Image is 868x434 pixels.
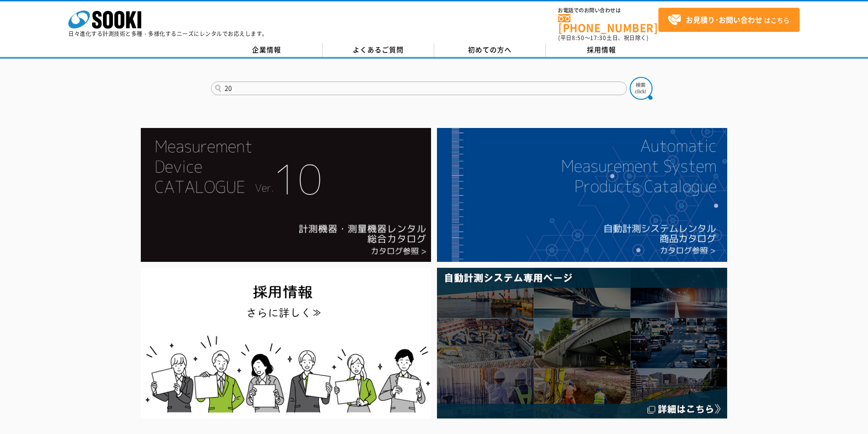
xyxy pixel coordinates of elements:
[686,14,762,25] strong: お見積り･お問い合わせ
[558,14,658,33] a: [PHONE_NUMBER]
[546,43,657,57] a: 採用情報
[572,34,585,42] span: 8:50
[68,31,268,36] p: 日々進化する計測技術と多種・多様化するニーズにレンタルでお応えします。
[468,45,512,55] span: 初めての方へ
[211,82,627,95] input: 商品名、型式、NETIS番号を入力してください
[437,128,727,262] img: 自動計測システムカタログ
[630,77,652,100] img: btn_search.png
[211,43,323,57] a: 企業情報
[323,43,434,57] a: よくあるご質問
[590,34,606,42] span: 17:30
[141,128,431,262] img: Catalog Ver10
[658,8,800,32] a: お見積り･お問い合わせはこちら
[558,34,648,42] span: (平日 ～ 土日、祝日除く)
[558,8,658,13] span: お電話でのお問い合わせは
[668,13,790,27] span: はこちら
[437,268,727,419] img: 自動計測システム専用ページ
[141,268,431,419] img: SOOKI recruit
[434,43,546,57] a: 初めての方へ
